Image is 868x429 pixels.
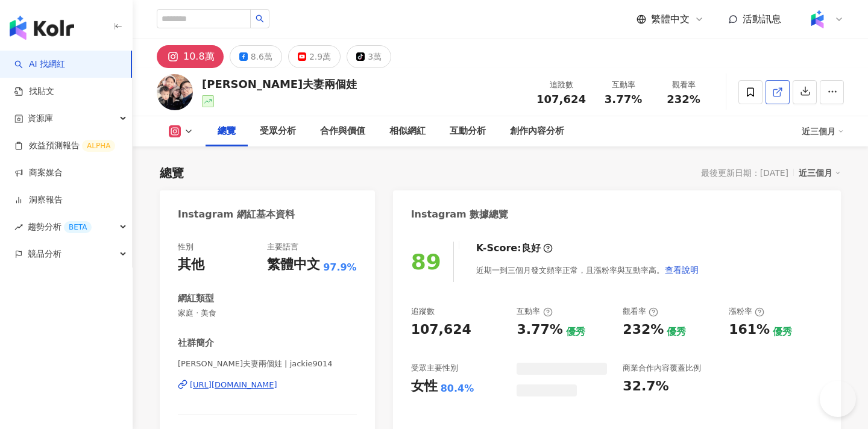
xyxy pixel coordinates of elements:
span: 查看說明 [665,265,699,275]
div: Instagram 網紅基本資料 [178,208,295,221]
div: 近三個月 [802,122,844,141]
span: 3.77% [605,93,642,105]
div: 總覽 [218,124,236,139]
div: 商業合作內容覆蓋比例 [623,363,701,374]
div: 32.7% [623,377,668,396]
a: 洞察報告 [14,194,63,206]
div: 主要語言 [267,242,298,252]
div: 女性 [411,377,438,396]
span: 資源庫 [28,105,53,132]
span: 活動訊息 [743,13,781,25]
div: 3.77% [517,321,562,339]
div: 追蹤數 [536,79,586,91]
div: 3萬 [368,48,382,65]
img: logo [10,16,74,40]
span: 97.9% [323,261,357,274]
div: 合作與價值 [320,124,365,139]
div: [URL][DOMAIN_NAME] [190,380,277,390]
div: 追蹤數 [411,306,435,317]
a: 商案媒合 [14,167,63,179]
div: BETA [64,221,92,233]
button: 8.6萬 [230,45,282,68]
a: 效益預測報告ALPHA [14,140,115,152]
div: 觀看率 [661,79,706,91]
span: 競品分析 [28,240,61,268]
div: Instagram 數據總覽 [411,208,509,221]
div: 總覽 [160,164,184,181]
div: 近期一到三個月發文頻率正常，且漲粉率與互動率高。 [476,258,699,282]
div: 創作內容分析 [510,124,564,139]
span: search [256,14,264,23]
div: 80.4% [441,382,474,395]
div: K-Score : [476,242,553,255]
div: 優秀 [773,325,792,339]
span: [PERSON_NAME]夫妻兩個娃 | jackie9014 [178,359,357,369]
div: 2.9萬 [309,48,331,65]
a: 找貼文 [14,86,54,98]
div: 良好 [521,242,541,255]
span: 繁體中文 [651,13,690,26]
div: 互動分析 [450,124,486,139]
button: 2.9萬 [288,45,341,68]
div: 優秀 [566,325,585,339]
div: 10.8萬 [183,48,215,65]
div: 232% [623,321,664,339]
span: 趨勢分析 [28,213,92,240]
span: 107,624 [536,93,586,105]
span: 232% [667,93,700,105]
a: [URL][DOMAIN_NAME] [178,380,357,390]
div: 網紅類型 [178,292,214,305]
iframe: Help Scout Beacon - Open [820,381,856,417]
div: 相似網紅 [389,124,426,139]
div: 繁體中文 [267,255,320,274]
div: 其他 [178,255,204,274]
div: 8.6萬 [251,48,272,65]
div: 性別 [178,242,193,252]
div: 近三個月 [799,165,841,181]
div: 優秀 [667,325,686,339]
div: 互動率 [600,79,646,91]
div: 受眾分析 [260,124,296,139]
a: searchAI 找網紅 [14,58,65,70]
button: 查看說明 [664,258,699,282]
div: 社群簡介 [178,337,214,349]
button: 3萬 [347,45,391,68]
div: 最後更新日期：[DATE] [701,168,788,178]
span: rise [14,223,23,231]
div: 161% [729,321,770,339]
div: 漲粉率 [729,306,764,317]
span: 家庭 · 美食 [178,308,357,319]
div: [PERSON_NAME]夫妻兩個娃 [202,77,357,92]
div: 受眾主要性別 [411,363,458,374]
div: 89 [411,249,441,274]
div: 互動率 [517,306,552,317]
div: 107,624 [411,321,471,339]
img: KOL Avatar [157,74,193,110]
div: 觀看率 [623,306,658,317]
img: Kolr%20app%20icon%20%281%29.png [806,8,829,31]
button: 10.8萬 [157,45,224,68]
